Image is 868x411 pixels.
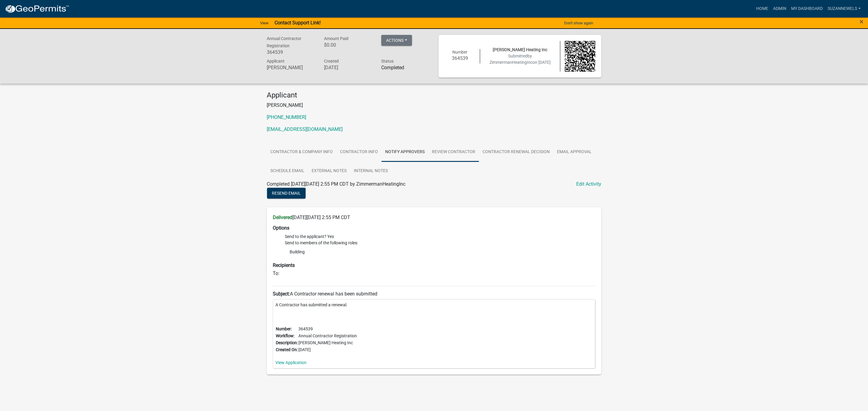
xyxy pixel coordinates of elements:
h6: A Contractor renewal has been submitted [273,291,595,297]
span: × [860,17,863,26]
a: Home [754,3,771,14]
h6: To: [273,270,595,276]
img: QR code [565,41,596,72]
td: Annual Contractor Registration [298,332,357,339]
a: [PHONE_NUMBER] [267,114,306,120]
button: Don't show again [562,18,596,28]
span: Number [452,50,467,54]
span: Amount Paid [324,36,348,41]
td: 364539 [298,326,357,332]
a: [EMAIL_ADDRESS][DOMAIN_NAME] [267,126,343,132]
span: Resend Email [272,191,301,196]
li: Send to members of the following roles: [285,240,595,258]
span: Completed [DATE][DATE] 2:55 PM CDT by ZimmermanHeatingInc [267,181,405,187]
a: External Notes [308,162,350,181]
span: Annual Contractor Registration [267,36,301,48]
a: Edit Activity [576,181,601,188]
strong: Delivered [273,215,292,220]
span: Submitted on [DATE] [489,54,551,65]
b: Number: [276,326,292,331]
a: Internal Notes [350,162,392,181]
button: Close [860,18,863,25]
a: Notify Approvers [382,143,428,162]
a: Contractor Renewal Decision [479,143,553,162]
p: A Contractor has submitted a renewal. [275,302,593,308]
strong: Recipients [273,262,295,268]
b: Workflow: [276,333,294,338]
strong: Completed [381,65,404,70]
h6: $0.00 [324,42,372,48]
td: [PERSON_NAME] Heating Inc [298,339,357,346]
a: Admin [771,3,789,14]
a: Contractor & Company Info [267,143,336,162]
td: [DATE] [298,346,357,353]
span: [PERSON_NAME] Heating Inc [493,47,547,52]
button: Actions [381,35,412,46]
a: Email Approval [553,143,595,162]
h6: 364539 [445,55,475,61]
b: Created On: [276,347,298,352]
a: View [258,18,271,28]
a: SuzanneWels [825,3,863,14]
b: Description: [276,340,298,345]
span: Status [381,59,394,63]
button: Resend Email [267,188,306,199]
strong: Contact Support Link! [275,20,321,26]
a: Review Contractor [428,143,479,162]
h6: [DATE][DATE] 2:55 PM CDT [273,215,595,220]
h4: Applicant [267,91,601,100]
h6: [PERSON_NAME] [267,65,315,70]
a: Schedule Email [267,162,308,181]
h6: [DATE] [324,65,372,70]
p: [PERSON_NAME] [267,102,601,109]
li: Send to the applicant? Yes [285,233,595,240]
span: Applicant [267,59,285,63]
span: Created [324,59,339,63]
strong: Options [273,225,289,231]
a: View Application [275,360,307,365]
a: Contractor Info [336,143,382,162]
a: My Dashboard [789,3,825,14]
strong: Subject: [273,291,290,297]
li: Building [285,247,595,256]
h6: 364539 [267,49,315,55]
